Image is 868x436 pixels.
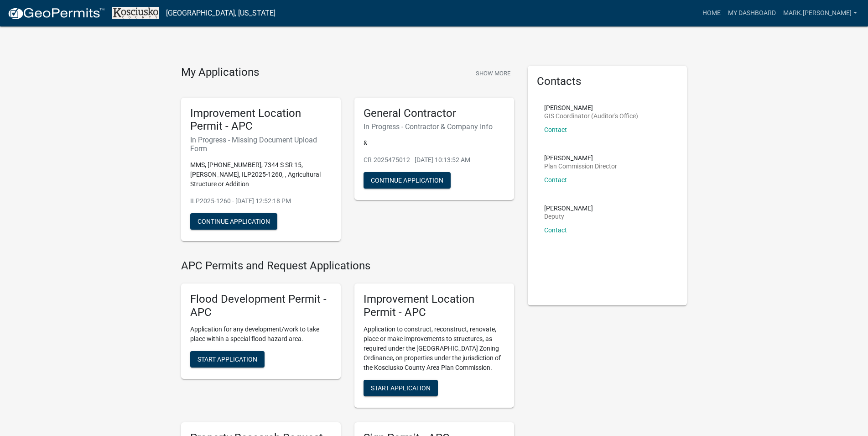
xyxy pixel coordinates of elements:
h5: Improvement Location Permit - APC [364,293,505,319]
button: Continue Application [190,213,277,230]
h5: General Contractor [364,107,505,120]
button: Start Application [364,380,438,396]
p: [PERSON_NAME] [544,205,593,211]
p: Application for any development/work to take place within a special flood hazard area. [190,325,332,344]
h5: Contacts [537,75,678,88]
a: [GEOGRAPHIC_DATA], [US_STATE] [166,5,275,21]
a: mark.[PERSON_NAME] [780,5,861,22]
p: [PERSON_NAME] [544,105,638,111]
button: Continue Application [364,172,451,189]
a: Home [699,5,724,22]
a: Contact [544,126,567,133]
span: Start Application [198,355,257,362]
button: Show More [472,66,514,81]
p: Deputy [544,213,593,220]
img: Kosciusko County, Indiana [112,7,159,19]
h6: In Progress - Missing Document Upload Form [190,136,332,153]
a: My Dashboard [724,5,780,22]
p: CR-2025475012 - [DATE] 10:13:52 AM [364,155,505,165]
h4: My Applications [181,66,259,79]
h5: Improvement Location Permit - APC [190,107,332,133]
h6: In Progress - Contractor & Company Info [364,122,505,131]
p: ILP2025-1260 - [DATE] 12:52:18 PM [190,196,332,206]
button: Start Application [190,351,265,368]
p: Plan Commission Director [544,163,617,169]
h4: APC Permits and Request Applications [181,259,514,273]
p: MMS, [PHONE_NUMBER], 7344 S SR 15, [PERSON_NAME], ILP2025-1260, , Agricultural Structure or Addition [190,160,332,189]
a: Contact [544,226,567,234]
p: GIS Coordinator (Auditor's Office) [544,113,638,119]
p: & [364,138,505,148]
span: Start Application [371,384,431,391]
p: Application to construct, reconstruct, renovate, place or make improvements to structures, as req... [364,325,505,373]
h5: Flood Development Permit - APC [190,293,332,319]
a: Contact [544,176,567,184]
p: [PERSON_NAME] [544,155,617,161]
